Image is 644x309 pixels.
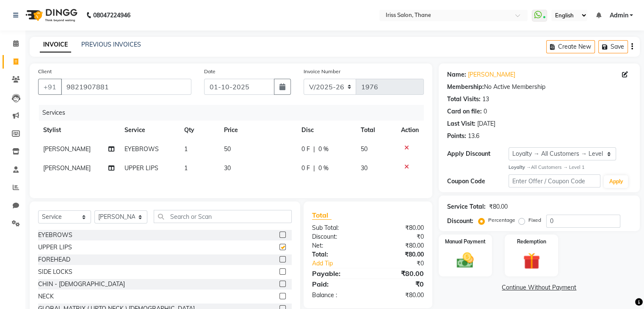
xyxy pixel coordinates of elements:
[489,202,508,211] div: ₹80.00
[447,83,631,91] div: No Active Membership
[224,164,231,172] span: 30
[184,164,188,172] span: 1
[38,268,72,276] div: SIDE LOCKS
[598,40,628,53] button: Save
[484,107,487,116] div: 0
[38,121,119,140] th: Stylist
[306,223,368,232] div: Sub Total:
[488,216,515,224] label: Percentage
[368,279,430,289] div: ₹0
[604,175,628,188] button: Apply
[546,40,595,53] button: Create New
[43,145,91,153] span: [PERSON_NAME]
[447,95,481,104] div: Total Visits:
[361,145,368,153] span: 50
[368,291,430,300] div: ₹80.00
[306,268,368,279] div: Payable:
[313,164,315,173] span: |
[447,132,466,141] div: Points:
[301,164,310,173] span: 0 F
[38,280,125,289] div: CHIN - [DEMOGRAPHIC_DATA]
[447,202,486,211] div: Service Total:
[445,238,486,246] label: Manual Payment
[301,145,310,154] span: 0 F
[224,145,231,153] span: 50
[38,292,54,301] div: NECK
[184,145,188,153] span: 1
[368,268,430,279] div: ₹80.00
[318,164,329,173] span: 0 %
[378,259,430,268] div: ₹0
[318,145,329,154] span: 0 %
[119,121,179,140] th: Service
[440,283,638,292] a: Continue Without Payment
[38,243,72,252] div: UPPER LIPS
[518,251,545,272] img: _gift.svg
[368,250,430,259] div: ₹80.00
[468,132,479,141] div: 13.6
[468,70,515,79] a: [PERSON_NAME]
[38,68,52,75] label: Client
[528,216,541,224] label: Fixed
[39,105,430,121] div: Services
[368,241,430,250] div: ₹80.00
[38,79,62,95] button: +91
[61,79,191,95] input: Search by Name/Mobile/Email/Code
[296,121,356,140] th: Disc
[124,164,158,172] span: UPPER LIPS
[447,177,509,186] div: Coupon Code
[306,241,368,250] div: Net:
[22,3,80,27] img: logo
[124,145,159,153] span: EYEBROWS
[509,174,601,188] input: Enter Offer / Coupon Code
[43,164,91,172] span: [PERSON_NAME]
[509,164,631,171] div: All Customers → Level 1
[93,3,130,27] b: 08047224946
[313,145,315,154] span: |
[312,211,332,220] span: Total
[609,11,628,20] span: Admin
[204,68,216,75] label: Date
[38,255,70,264] div: FOREHEAD
[447,149,509,158] div: Apply Discount
[368,232,430,241] div: ₹0
[306,291,368,300] div: Balance :
[306,279,368,289] div: Paid:
[368,223,430,232] div: ₹80.00
[396,121,424,140] th: Action
[517,238,546,246] label: Redemption
[306,232,368,241] div: Discount:
[482,95,489,104] div: 13
[361,164,368,172] span: 30
[477,119,495,128] div: [DATE]
[447,217,473,226] div: Discount:
[447,70,466,79] div: Name:
[38,231,72,240] div: EYEBROWS
[306,259,378,268] a: Add Tip
[40,37,71,52] a: INVOICE
[451,251,479,270] img: _cash.svg
[304,68,340,75] label: Invoice Number
[447,119,475,128] div: Last Visit:
[179,121,219,140] th: Qty
[219,121,296,140] th: Price
[509,164,531,170] strong: Loyalty →
[356,121,396,140] th: Total
[306,250,368,259] div: Total:
[447,107,482,116] div: Card on file:
[154,210,292,223] input: Search or Scan
[447,83,484,91] div: Membership:
[81,41,141,48] a: PREVIOUS INVOICES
